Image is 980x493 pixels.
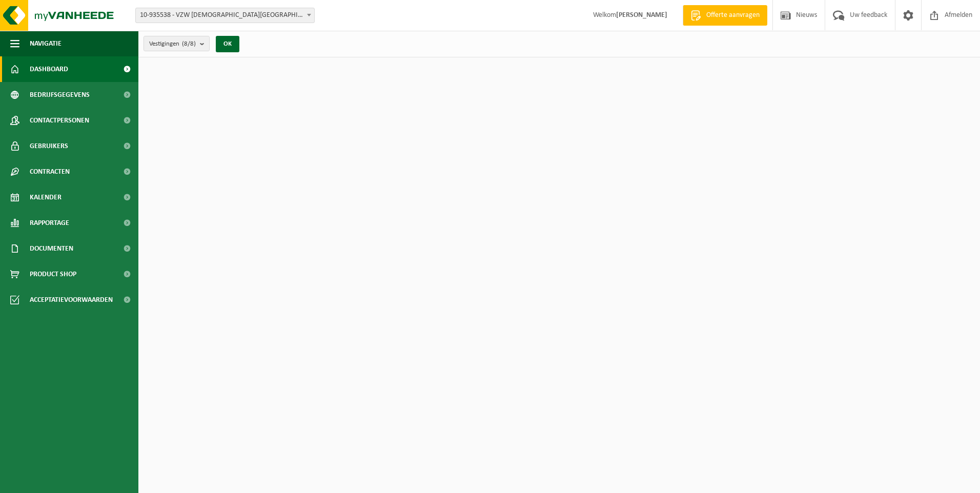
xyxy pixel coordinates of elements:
span: Vestigingen [149,36,196,52]
span: Product Shop [30,261,76,287]
strong: [PERSON_NAME] [616,11,667,19]
span: Documenten [30,236,73,261]
span: 10-935538 - VZW PRIESTER DAENS COLLEGE - AALST [136,8,314,23]
span: Gebruikers [30,133,68,159]
count: (8/8) [182,40,196,47]
span: Acceptatievoorwaarden [30,287,113,313]
button: OK [216,36,239,52]
span: Bedrijfsgegevens [30,82,90,108]
span: Rapportage [30,210,69,236]
span: Contracten [30,159,70,184]
button: Vestigingen(8/8) [144,36,210,51]
span: Navigatie [30,31,62,56]
span: Kalender [30,184,62,210]
span: 10-935538 - VZW PRIESTER DAENS COLLEGE - AALST [135,8,315,23]
a: Offerte aanvragen [683,5,767,26]
span: Contactpersonen [30,108,89,133]
span: Dashboard [30,56,68,82]
span: Offerte aanvragen [704,10,762,20]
